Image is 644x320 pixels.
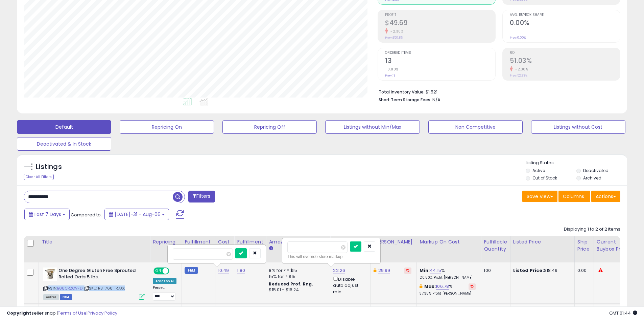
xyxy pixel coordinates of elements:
[115,211,161,218] span: [DATE]-31 - Aug-06
[428,120,523,134] button: Non Competitive
[120,120,214,134] button: Repricing On
[269,268,325,274] div: 8% for <= $15
[43,294,59,300] span: All listings currently available for purchase on Amazon
[60,294,72,300] span: FBM
[430,267,441,274] a: 44.15
[583,168,609,173] label: Deactivated
[531,120,625,134] button: Listings without Cost
[510,19,620,28] h2: 0.00%
[269,281,313,287] b: Reduced Prof. Rng.
[185,267,198,274] small: FBM
[185,238,212,246] div: Fulfillment
[513,267,544,274] b: Listed Price:
[513,268,569,274] div: $18.49
[24,209,70,220] button: Last 7 Days
[420,275,476,280] p: 20.80% Profit [PERSON_NAME]
[510,13,620,17] span: Avg. Buybox Share
[436,283,449,290] a: 106.78
[34,211,61,218] span: Last 7 Days
[510,57,620,66] h2: 51.03%
[379,89,425,95] b: Total Inventory Value:
[532,168,545,173] label: Active
[591,191,620,202] button: Actions
[609,310,637,316] span: 2025-08-14 01:44 GMT
[333,275,365,295] div: Disable auto adjust min
[420,268,476,280] div: %
[154,268,163,274] span: ON
[188,191,215,202] button: Filters
[564,226,620,233] div: Displaying 1 to 2 of 2 items
[17,120,111,134] button: Default
[42,238,147,246] div: Title
[432,97,440,103] span: N/A
[388,29,403,34] small: -2.30%
[71,212,102,218] span: Compared to:
[378,267,390,274] a: 29.99
[325,120,420,134] button: Listings without Min/Max
[385,36,403,40] small: Prev: $50.86
[417,236,481,262] th: The percentage added to the cost of goods (COGS) that forms the calculator for Min & Max prices.
[510,51,620,55] span: ROI
[424,283,436,290] b: Max:
[385,19,495,28] h2: $49.69
[385,51,495,55] span: Ordered Items
[374,238,414,246] div: [PERSON_NAME]
[379,97,431,103] b: Short Term Storage Fees:
[17,137,111,151] button: Deactivated & In Stock
[577,238,591,253] div: Ship Price
[84,285,125,291] span: | SKU: R3-7661-RAXK
[513,67,528,72] small: -2.30%
[385,73,396,78] small: Prev: 13
[420,291,476,296] p: 37.35% Profit [PERSON_NAME]
[237,238,263,253] div: Fulfillment Cost
[420,238,478,246] div: Markup on Cost
[218,267,229,274] a: 10.49
[24,174,54,180] div: Clear All Filters
[168,268,179,274] span: OFF
[577,268,589,274] div: 0.00
[7,310,117,317] div: seller snap | |
[510,73,527,78] small: Prev: 52.23%
[287,253,375,260] div: This will override store markup
[222,120,317,134] button: Repricing Off
[104,209,169,220] button: [DATE]-31 - Aug-06
[374,268,376,273] i: This overrides the store level Dynamic Max Price for this listing
[522,191,557,202] button: Save View
[513,238,572,246] div: Listed Price
[333,267,345,274] a: 22.26
[43,268,145,299] div: ASIN:
[58,268,141,282] b: One Degree Gluten Free Sprouted Rolled Oats 5 lbs.
[526,160,627,166] p: Listing States:
[269,238,327,246] div: Amazon Fees
[420,267,430,274] b: Min:
[36,162,62,172] h5: Listings
[420,283,476,296] div: %
[269,274,325,280] div: 15% for > $15
[484,238,507,253] div: Fulfillable Quantity
[218,238,232,246] div: Cost
[269,246,273,252] small: Amazon Fees.
[385,57,495,66] h2: 13
[57,285,82,291] a: B08CRZCVFD
[406,269,409,272] i: Revert to store-level Dynamic Max Price
[563,193,584,200] span: Columns
[583,175,601,181] label: Archived
[43,268,57,281] img: 411p4fUUqsL._SL40_.jpg
[385,13,495,17] span: Profit
[510,36,526,40] small: Prev: 0.00%
[385,67,399,72] small: 0.00%
[420,284,422,289] i: This overrides the store level max markup for this listing
[379,87,615,95] li: $1,521
[153,278,176,284] div: Amazon AI
[153,285,176,301] div: Preset:
[269,287,325,293] div: $15.01 - $16.24
[58,310,87,316] a: Terms of Use
[237,267,245,274] a: 1.80
[7,310,31,316] strong: Copyright
[153,238,179,246] div: Repricing
[471,285,474,288] i: Revert to store-level Max Markup
[597,238,631,253] div: Current Buybox Price
[532,175,557,181] label: Out of Stock
[484,268,505,274] div: 100
[558,191,590,202] button: Columns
